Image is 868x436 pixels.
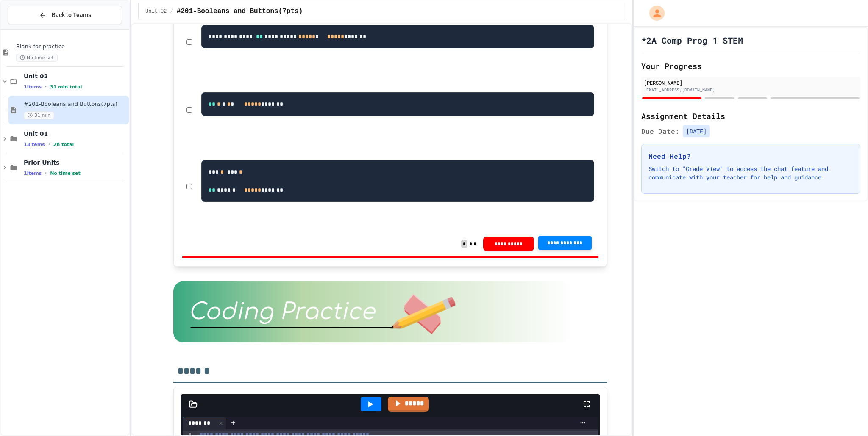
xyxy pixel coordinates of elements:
[170,8,173,15] span: /
[145,8,167,15] span: Unit 02
[16,54,58,62] span: No time set
[53,142,74,147] span: 2h total
[648,151,853,161] h3: Need Help?
[24,84,42,90] span: 1 items
[50,171,81,176] span: No time set
[8,6,122,24] button: Back to Teams
[52,11,91,19] span: Back to Teams
[641,110,860,122] h2: Assignment Details
[177,6,303,17] span: #201-Booleans and Buttons(7pts)
[24,111,54,119] span: 31 min
[45,170,47,177] span: •
[24,159,127,166] span: Prior Units
[48,141,50,148] span: •
[683,125,710,137] span: [DATE]
[648,165,853,182] p: Switch to "Grade View" to access the chat feature and communicate with your teacher for help and ...
[50,84,82,90] span: 31 min total
[641,34,743,46] h1: *2A Comp Prog 1 STEM
[644,79,858,86] div: [PERSON_NAME]
[24,130,127,138] span: Unit 01
[24,72,127,80] span: Unit 02
[644,87,858,93] div: [EMAIL_ADDRESS][DOMAIN_NAME]
[24,142,45,147] span: 13 items
[24,171,42,176] span: 1 items
[16,43,127,50] span: Blank for practice
[641,60,860,72] h2: Your Progress
[24,101,127,108] span: #201-Booleans and Buttons(7pts)
[45,83,47,90] span: •
[640,3,667,23] div: My Account
[641,126,679,136] span: Due Date:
